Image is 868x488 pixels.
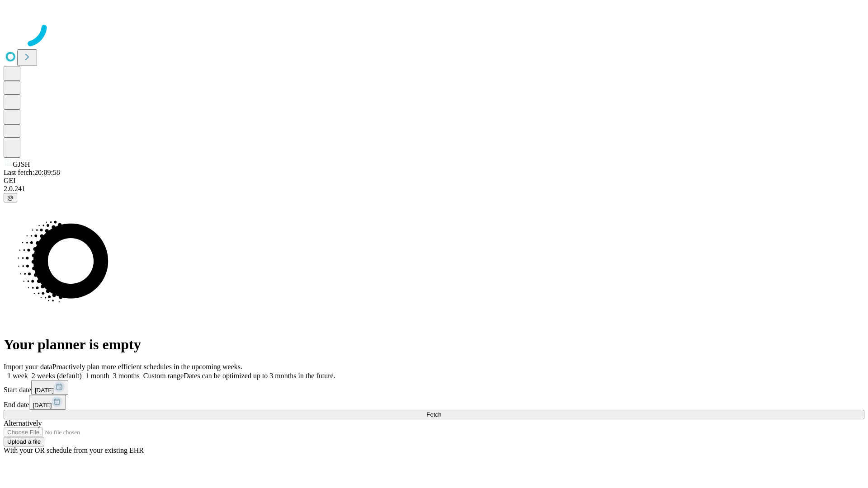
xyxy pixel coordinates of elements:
[113,372,140,380] span: 3 months
[4,336,864,353] h1: Your planner is empty
[4,437,44,446] button: Upload a file
[4,395,864,410] div: End date
[4,363,52,371] span: Import your data
[52,363,242,371] span: Proactively plan more efficient schedules in the upcoming weeks.
[35,387,54,394] span: [DATE]
[4,410,864,419] button: Fetch
[184,372,335,380] span: Dates can be optimized up to 3 months in the future.
[85,372,109,380] span: 1 month
[4,193,17,202] button: @
[143,372,184,380] span: Custom range
[7,194,14,201] span: @
[4,419,42,427] span: Alternatively
[29,395,66,410] button: [DATE]
[426,411,441,418] span: Fetch
[4,169,60,176] span: Last fetch: 20:09:58
[4,185,864,193] div: 2.0.241
[32,372,82,380] span: 2 weeks (default)
[4,380,864,395] div: Start date
[4,177,864,185] div: GEI
[7,372,28,380] span: 1 week
[4,446,144,454] span: With your OR schedule from your existing EHR
[31,380,68,395] button: [DATE]
[33,402,52,408] span: [DATE]
[13,160,30,168] span: GJSH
